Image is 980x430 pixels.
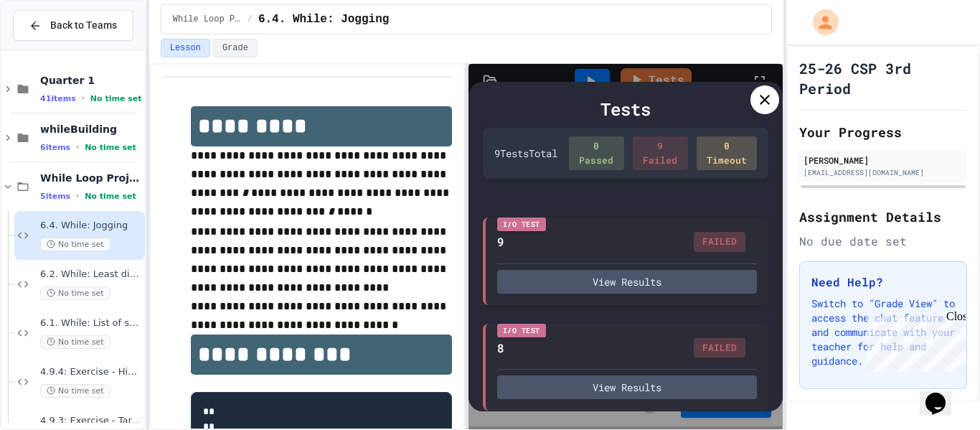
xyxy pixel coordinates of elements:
iframe: chat widget [861,310,966,371]
span: Back to Teams [50,18,117,33]
div: 8 [497,340,504,357]
div: 9 [497,233,504,251]
span: No time set [85,192,136,201]
span: 6.4. While: Jogging [258,11,389,28]
span: No time set [40,286,110,300]
div: 9 Failed [633,136,688,170]
span: whileBuilding [40,123,142,136]
span: 6.2. While: Least divisor [40,268,142,281]
iframe: chat widget [920,373,966,416]
span: 6.1. While: List of squares [40,317,142,329]
div: My Account [798,6,842,39]
div: I/O Test [497,324,546,337]
div: No due date set [799,233,967,250]
span: No time set [40,384,110,398]
div: Chat with us now!Close [6,6,99,91]
button: View Results [497,375,757,399]
span: 5 items [40,192,70,201]
span: / [248,14,253,25]
span: • [76,190,79,202]
h1: 25-26 CSP 3rd Period [799,58,967,98]
button: View Results [497,270,757,294]
span: While Loop Projects [40,172,142,184]
div: FAILED [694,338,745,358]
div: 0 Passed [569,136,624,170]
p: Switch to "Grade View" to access the chat feature and communicate with your teacher for help and ... [811,296,955,368]
span: While Loop Projects [173,14,242,25]
div: Tests [483,96,768,122]
span: 6 items [40,143,70,152]
span: 41 items [40,94,76,103]
span: 4.9.4: Exercise - Higher or Lower I [40,366,142,378]
button: Grade [213,39,258,57]
span: No time set [85,143,136,152]
h3: Need Help? [811,274,955,291]
div: [EMAIL_ADDRESS][DOMAIN_NAME] [804,167,963,178]
span: • [82,93,85,104]
span: No time set [90,94,142,103]
span: 4.9.3: Exercise - Target Sum [40,415,142,427]
h2: Your Progress [799,122,967,142]
div: FAILED [694,232,745,252]
div: [PERSON_NAME] [804,154,963,167]
span: Quarter 1 [40,74,142,87]
div: I/O Test [497,218,546,231]
div: 9 Test s Total [494,146,557,161]
button: Lesson [161,39,210,57]
button: Back to Teams [13,10,133,41]
div: 0 Timeout [697,136,757,170]
span: No time set [40,335,110,349]
span: 6.4. While: Jogging [40,220,142,232]
span: • [76,141,79,153]
h2: Assignment Details [799,207,967,227]
span: No time set [40,238,110,251]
